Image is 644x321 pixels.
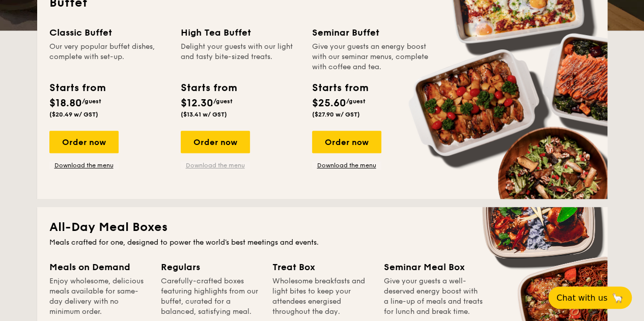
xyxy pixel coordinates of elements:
span: ($20.49 w/ GST) [49,111,98,118]
h2: All-Day Meal Boxes [49,219,595,236]
div: Regulars [161,260,260,274]
div: Wholesome breakfasts and light bites to keep your attendees energised throughout the day. [272,276,372,317]
button: Chat with us🦙 [548,286,632,309]
div: Treat Box [272,260,372,274]
span: $18.80 [49,97,82,109]
span: /guest [346,98,366,105]
div: Meals on Demand [49,260,149,274]
div: Enjoy wholesome, delicious meals available for same-day delivery with no minimum order. [49,276,149,317]
div: Our very popular buffet dishes, complete with set-up. [49,42,169,72]
span: ($13.41 w/ GST) [181,111,227,118]
span: $12.30 [181,97,213,109]
div: Starts from [49,80,105,96]
span: 🦙 [611,292,624,304]
a: Download the menu [49,161,119,169]
div: Classic Buffet [49,25,169,40]
div: Order now [312,131,381,153]
span: $25.60 [312,97,346,109]
span: ($27.90 w/ GST) [312,111,360,118]
div: Order now [181,131,250,153]
div: Give your guests an energy boost with our seminar menus, complete with coffee and tea. [312,42,431,72]
span: /guest [213,98,233,105]
div: Seminar Buffet [312,25,431,40]
div: Delight your guests with our light and tasty bite-sized treats. [181,42,300,72]
div: Carefully-crafted boxes featuring highlights from our buffet, curated for a balanced, satisfying ... [161,276,260,317]
a: Download the menu [312,161,381,169]
div: Starts from [181,80,236,96]
span: Chat with us [556,293,607,303]
div: Give your guests a well-deserved energy boost with a line-up of meals and treats for lunch and br... [384,276,483,317]
div: Order now [49,131,119,153]
div: Meals crafted for one, designed to power the world's best meetings and events. [49,238,595,248]
div: Starts from [312,80,368,96]
a: Download the menu [181,161,250,169]
div: Seminar Meal Box [384,260,483,274]
span: /guest [82,98,101,105]
div: High Tea Buffet [181,25,300,40]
